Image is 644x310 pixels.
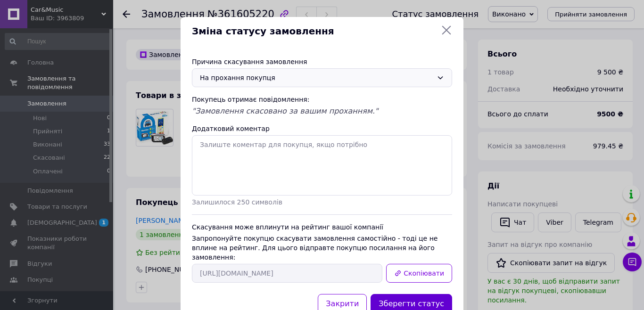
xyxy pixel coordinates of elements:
[192,234,452,262] div: Запропонуйте покупцю скасувати замовлення самостійно - тоді це не вплине на рейтинг. Для цього ві...
[192,57,452,66] div: Причина скасування замовлення
[192,24,437,38] span: Зміна статусу замовлення
[192,95,452,104] div: Покупець отримає повідомлення:
[192,222,452,232] div: Скасування може вплинути на рейтинг вашої компанії
[192,125,270,132] label: Додатковий коментар
[192,106,378,115] span: "Замовлення скасовано за вашим проханням."
[200,73,433,83] div: На прохання покупця
[192,198,282,206] span: Залишилося 250 символів
[386,264,452,283] button: Скопіювати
